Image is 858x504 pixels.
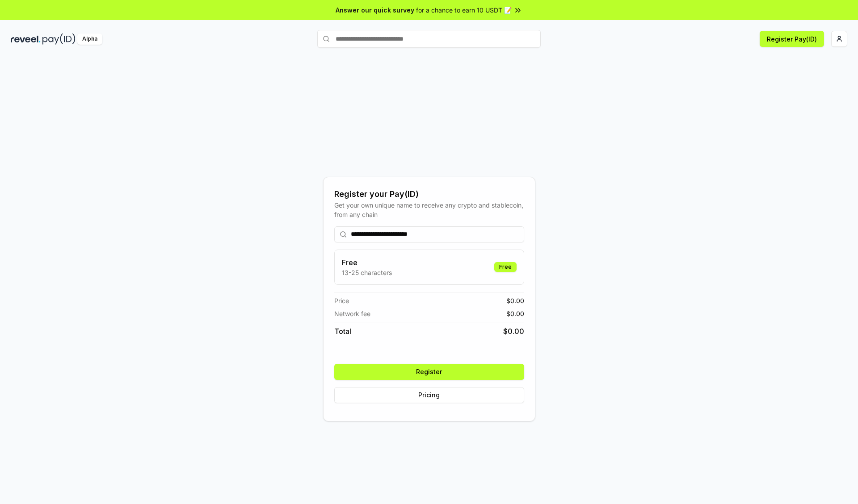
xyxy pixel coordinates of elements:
[334,200,524,219] div: Get your own unique name to receive any crypto and stablecoin, from any chain
[506,296,524,305] span: $ 0.00
[334,387,524,403] button: Pricing
[760,31,824,47] button: Register Pay(ID)
[416,5,512,15] span: for a chance to earn 10 USDT 📝
[503,326,524,337] span: $ 0.00
[334,326,351,337] span: Total
[334,296,349,305] span: Price
[334,364,524,380] button: Register
[11,33,41,45] img: reveel_dark
[506,309,524,318] span: $ 0.00
[77,33,102,45] div: Alpha
[334,188,524,200] div: Register your Pay(ID)
[494,262,517,272] div: Free
[342,268,392,277] p: 13-25 characters
[342,257,392,268] h3: Free
[336,5,414,15] span: Answer our quick survey
[334,309,370,318] span: Network fee
[42,33,76,45] img: pay_id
